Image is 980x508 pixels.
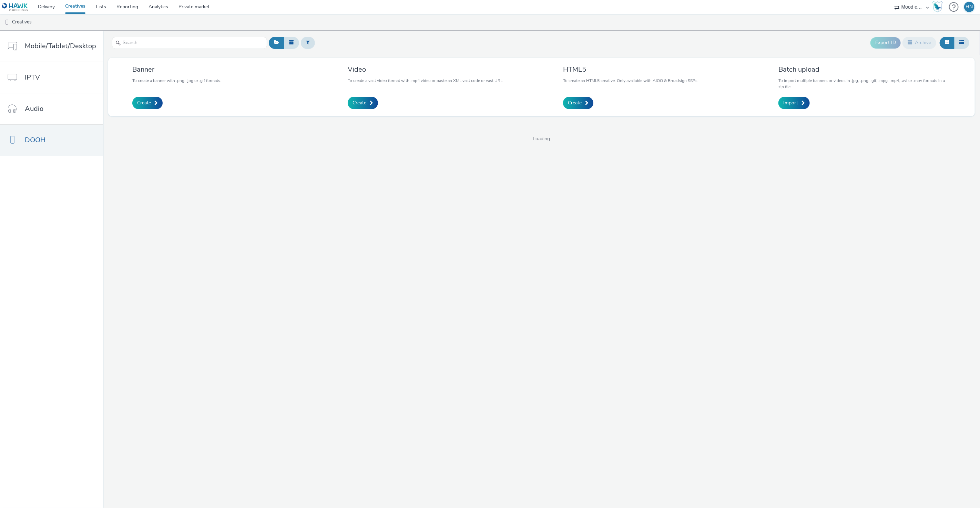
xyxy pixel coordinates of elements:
[966,2,973,12] div: HN
[25,72,40,82] span: IPTV
[563,97,593,109] a: Create
[940,37,955,49] button: Grid
[132,97,163,109] a: Create
[932,1,946,12] a: Hawk Academy
[563,77,697,84] p: To create an HTML5 creative. Only available with AIOO & Broadsign SSPs
[902,37,936,49] button: Archive
[137,100,151,106] span: Create
[3,19,10,26] img: dooh
[348,77,503,84] p: To create a vast video format with .mp4 video or paste an XML vast code or vast URL.
[932,1,943,12] img: Hawk Academy
[783,100,798,106] span: Import
[2,3,28,11] img: undefined Logo
[778,97,810,109] a: Import
[778,65,951,74] h3: Batch upload
[132,65,221,74] h3: Banner
[568,100,582,106] span: Create
[870,37,901,48] button: Export ID
[348,65,503,74] h3: Video
[25,41,96,51] span: Mobile/Tablet/Desktop
[25,104,43,114] span: Audio
[25,135,45,145] span: DOOH
[132,77,221,84] p: To create a banner with .png, .jpg or .gif formats.
[112,37,267,49] input: Search...
[778,77,951,90] p: To import multiple banners or videos in .jpg, .png, .gif, .mpg, .mp4, .avi or .mov formats in a z...
[563,65,697,74] h3: HTML5
[954,37,969,49] button: Table
[103,135,980,142] span: Loading
[353,100,366,106] span: Create
[348,97,378,109] a: Create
